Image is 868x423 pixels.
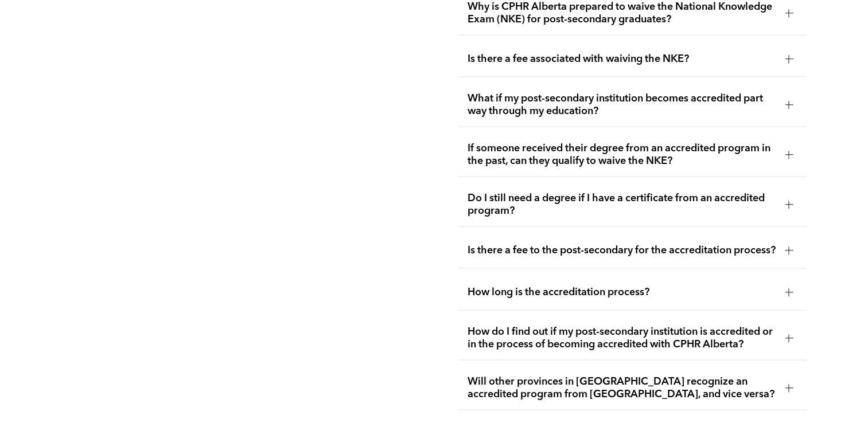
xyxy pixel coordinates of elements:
span: If someone received their degree from an accredited program in the past, can they qualify to waiv... [468,142,776,167]
span: Is there a fee to the post-secondary for the accreditation process? [468,244,776,257]
span: Will other provinces in [GEOGRAPHIC_DATA] recognize an accredited program from [GEOGRAPHIC_DATA],... [468,375,776,401]
span: What if my post-secondary institution becomes accredited part way through my education? [468,92,776,117]
span: Is there a fee associated with waiving the NKE? [468,53,776,65]
span: Why is CPHR Alberta prepared to waive the National Knowledge Exam (NKE) for post-secondary gradua... [468,1,776,26]
span: How long is the accreditation process? [468,286,776,299]
span: Do I still need a degree if I have a certificate from an accredited program? [468,192,776,217]
span: How do I find out if my post-secondary institution is accredited or in the process of becoming ac... [468,326,776,351]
